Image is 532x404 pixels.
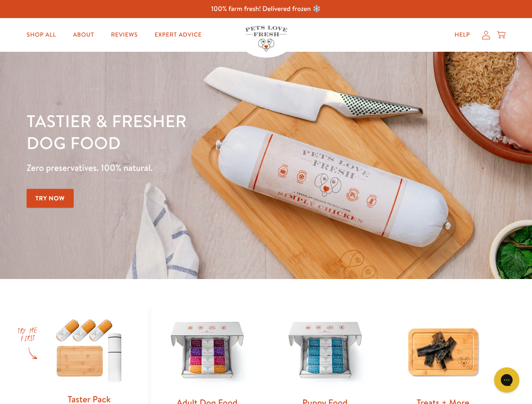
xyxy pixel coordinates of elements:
[27,189,74,208] a: Try Now
[148,27,209,43] a: Expert Advice
[490,364,524,396] iframe: Gorgias live chat messenger
[245,26,287,51] img: Pets Love Fresh
[448,27,477,43] a: Help
[66,27,101,43] a: About
[104,27,144,43] a: Reviews
[27,160,346,175] p: Zero preservatives. 100% natural.
[20,27,63,43] a: Shop All
[27,110,346,154] h1: Tastier & fresher dog food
